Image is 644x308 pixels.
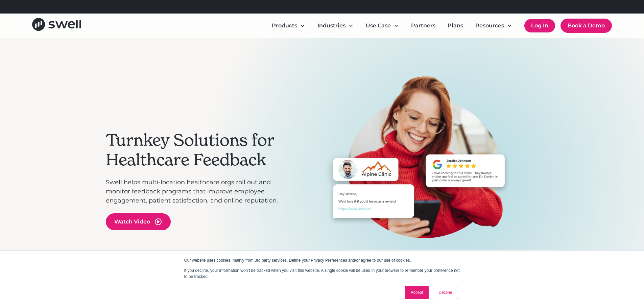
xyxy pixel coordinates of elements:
[560,19,612,33] a: Book a Demo
[295,76,539,263] div: 1 of 3
[106,213,171,230] a: open lightbox
[266,19,311,32] div: Products
[524,19,555,32] a: Log In
[312,19,359,32] div: Industries
[317,22,345,30] div: Industries
[184,267,460,280] p: If you decline, your information won’t be tracked when you visit this website. A single cookie wi...
[106,178,288,205] p: Swell helps multi-location healthcare orgs roll out and monitor feedback programs that improve em...
[184,257,460,263] p: Our website uses cookies, mainly from 3rd party services. Define your Privacy Preferences and/or ...
[106,131,288,169] h2: Turnkey Solutions for Healthcare Feedback
[32,18,81,33] a: home
[405,286,429,299] a: Accept
[114,218,150,226] div: Watch Video
[295,76,539,285] div: carousel
[475,22,504,30] div: Resources
[442,19,469,32] a: Plans
[406,19,441,32] a: Partners
[470,19,518,32] div: Resources
[272,22,297,30] div: Products
[433,286,458,299] a: Decline
[360,19,404,32] div: Use Case
[366,22,391,30] div: Use Case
